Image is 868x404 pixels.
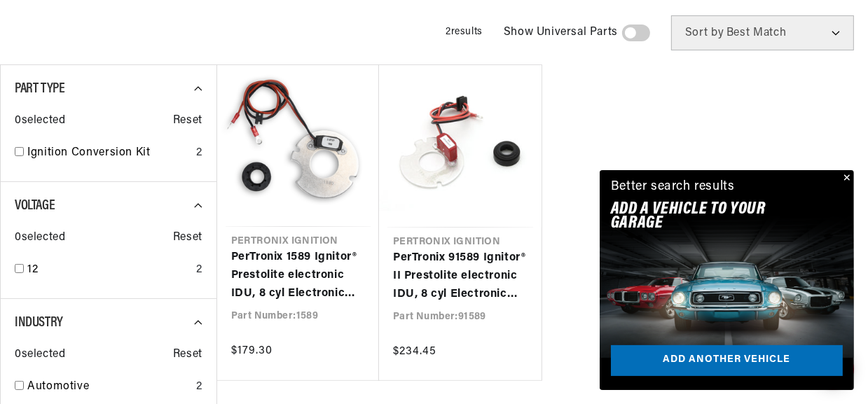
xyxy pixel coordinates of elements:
[671,15,854,50] select: Sort by
[611,345,843,377] a: Add another vehicle
[393,249,528,303] a: PerTronix 91589 Ignitor® II Prestolite electronic IDU, 8 cyl Electronic Ignition Conversion Kit
[27,144,191,162] a: Ignition Conversion Kit
[231,249,365,302] a: PerTronix 1589 Ignitor® Prestolite electronic IDU, 8 cyl Electronic Ignition Conversion Kit
[15,199,55,213] span: Voltage
[837,170,854,187] button: Close
[15,346,65,364] span: 0 selected
[611,202,808,231] h2: Add A VEHICLE to your garage
[173,229,202,247] span: Reset
[15,229,65,247] span: 0 selected
[196,378,202,396] div: 2
[15,112,65,130] span: 0 selected
[15,82,64,96] span: Part Type
[27,261,191,279] a: 12
[196,261,202,279] div: 2
[611,177,735,197] div: Better search results
[685,27,724,39] span: Sort by
[15,316,63,330] span: Industry
[196,144,202,162] div: 2
[173,346,202,364] span: Reset
[173,112,202,130] span: Reset
[504,24,618,42] span: Show Universal Parts
[446,27,483,37] span: 2 results
[27,378,191,396] a: Automotive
